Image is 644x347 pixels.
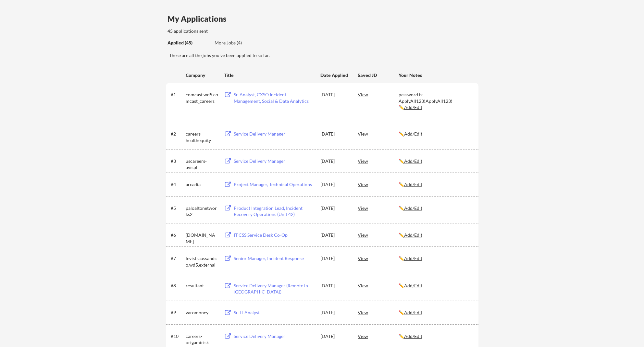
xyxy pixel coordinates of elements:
[234,309,314,316] div: Sr. IT Analyst
[167,40,210,46] div: Applied (45)
[320,333,349,340] div: [DATE]
[320,255,349,262] div: [DATE]
[186,255,218,268] div: levistraussandco.wd5.external
[358,69,399,81] div: Saved JD
[399,309,473,316] div: ✏️
[399,91,473,111] div: password is: ApplyAll123!ApplyAll123! ✏️
[215,40,262,46] div: These are job applications we think you'd be a good fit for, but couldn't apply you to automatica...
[358,252,399,264] div: View
[320,72,349,78] div: Date Applied
[224,72,314,78] div: Title
[399,72,473,78] div: Your Notes
[171,205,183,211] div: #5
[320,282,349,289] div: [DATE]
[186,131,218,143] div: careers-healthequity
[399,232,473,238] div: ✏️
[169,52,478,59] div: These are all the jobs you've been applied to so far.
[358,306,399,318] div: View
[234,158,314,164] div: Service Delivery Manager
[234,232,314,238] div: IT CSS Service Desk Co-Op
[171,282,183,289] div: #8
[171,255,183,262] div: #7
[399,181,473,188] div: ✏️
[358,330,399,342] div: View
[234,181,314,188] div: Project Manager, Technical Operations
[320,232,349,238] div: [DATE]
[234,131,314,137] div: Service Delivery Manager
[399,255,473,262] div: ✏️
[404,283,422,288] u: Add/Edit
[358,128,399,139] div: View
[404,232,422,238] u: Add/Edit
[320,309,349,316] div: [DATE]
[404,158,422,164] u: Add/Edit
[399,282,473,289] div: ✏️
[186,158,218,171] div: uscareers-avispl
[320,158,349,164] div: [DATE]
[167,40,210,46] div: These are all the jobs you've been applied to so far.
[399,131,473,137] div: ✏️
[358,178,399,190] div: View
[186,91,218,104] div: comcast.wd5.comcast_careers
[171,158,183,164] div: #3
[404,256,422,261] u: Add/Edit
[320,181,349,188] div: [DATE]
[186,72,218,78] div: Company
[186,232,218,245] div: [DOMAIN_NAME]
[171,333,183,340] div: #10
[358,229,399,241] div: View
[404,104,422,110] u: Add/Edit
[186,205,218,218] div: paloaltonetworks2
[167,15,232,23] div: My Applications
[358,155,399,167] div: View
[171,181,183,188] div: #4
[404,131,422,137] u: Add/Edit
[171,309,183,316] div: #9
[186,309,218,316] div: varomoney
[171,232,183,238] div: #6
[358,89,399,100] div: View
[186,181,218,188] div: arcadia
[399,205,473,211] div: ✏️
[186,282,218,289] div: resultant
[186,333,218,346] div: careers-origamirisk
[234,205,314,218] div: Product Integration Lead, Incident Recovery Operations (Unit 42)
[399,158,473,164] div: ✏️
[358,202,399,214] div: View
[167,28,293,34] div: 45 applications sent
[234,91,314,104] div: Sr. Analyst, CXSO Incident Management, Social & Data Analytics
[404,310,422,315] u: Add/Edit
[234,333,314,340] div: Service Delivery Manager
[358,280,399,291] div: View
[404,333,422,339] u: Add/Edit
[320,131,349,137] div: [DATE]
[215,40,262,46] div: More Jobs (4)
[234,282,314,295] div: Service Delivery Manager (Remote in [GEOGRAPHIC_DATA])
[320,205,349,211] div: [DATE]
[171,131,183,137] div: #2
[404,205,422,211] u: Add/Edit
[171,91,183,98] div: #1
[399,333,473,340] div: ✏️
[320,91,349,98] div: [DATE]
[234,255,314,262] div: Senior Manager, Incident Response
[404,182,422,187] u: Add/Edit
